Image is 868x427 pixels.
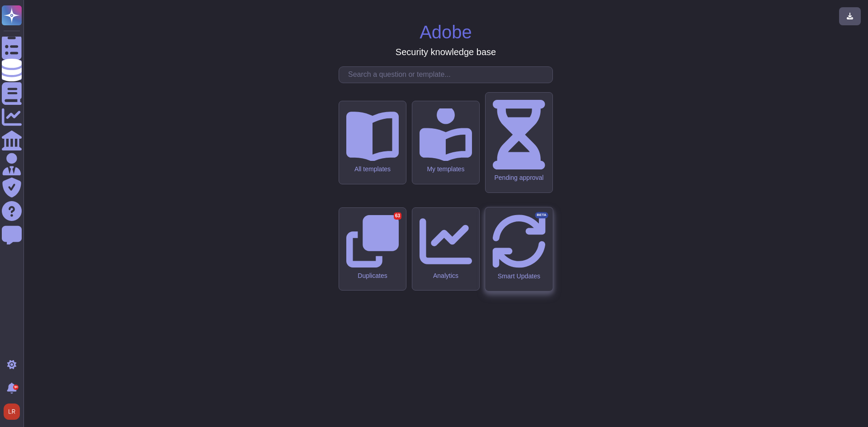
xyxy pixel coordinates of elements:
h1: Adobe [420,21,472,43]
div: Analytics [420,272,472,280]
div: Smart Updates [492,272,545,280]
div: Pending approval [493,174,545,182]
h3: Security knowledge base [396,47,496,57]
div: My templates [420,165,472,173]
button: user [2,402,26,422]
div: BETA [535,212,548,218]
div: Duplicates [346,272,399,280]
div: All templates [346,165,399,173]
input: Search a question or template... [344,67,552,83]
div: 63 [394,212,401,220]
img: user [4,404,20,420]
div: 9+ [13,385,19,390]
